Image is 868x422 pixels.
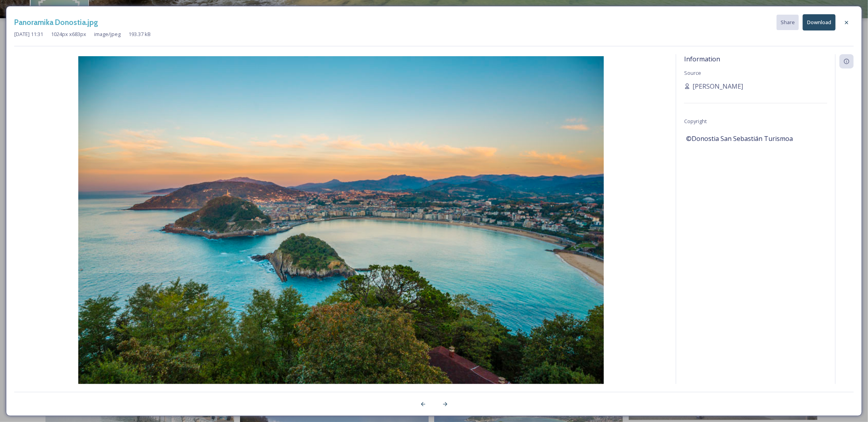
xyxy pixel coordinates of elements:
[51,30,86,38] span: 1024 px x 683 px
[684,118,707,125] span: Copyright
[686,134,793,143] span: ©Donostia San Sebastián Turismoa
[684,55,720,63] span: Information
[803,14,836,30] button: Download
[14,56,668,407] img: Panoramika%20Donostia.jpg
[14,30,43,38] span: [DATE] 11:31
[692,82,743,91] span: [PERSON_NAME]
[684,69,701,76] span: Source
[14,17,98,28] h3: Panoramika Donostia.jpg
[777,15,799,30] button: Share
[94,30,121,38] span: image/jpeg
[129,30,151,38] span: 193.37 kB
